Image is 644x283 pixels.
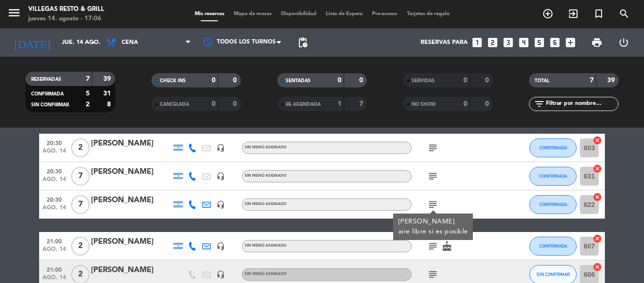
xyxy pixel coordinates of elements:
div: [PERSON_NAME] [91,137,171,150]
i: cancel [593,192,602,202]
span: Tarjetas de regalo [402,11,454,17]
span: Sin menú asignado [245,244,287,248]
strong: 5 [86,90,90,97]
span: CONFIRMADA [539,145,567,150]
span: Sin menú asignado [245,146,287,149]
div: [PERSON_NAME] [91,194,171,206]
span: TOTAL [535,78,549,83]
span: 20:30 [42,194,66,205]
i: menu [7,6,21,20]
strong: 39 [103,76,113,82]
span: CONFIRMADA [539,173,567,179]
button: menu [7,6,21,23]
span: ago. 14 [42,148,66,159]
strong: 0 [463,101,467,107]
i: headset_mic [216,242,225,250]
span: SENTADAS [286,78,311,83]
span: SIN CONFIRMAR [537,272,570,277]
strong: 39 [607,77,617,84]
strong: 0 [233,101,239,107]
i: power_settings_new [618,37,629,48]
span: CANCELADA [160,102,189,107]
i: add_box [564,36,577,49]
span: Pre-acceso [367,11,402,17]
span: NO SHOW [412,102,436,107]
i: filter_list [534,98,545,110]
strong: 0 [485,77,491,84]
span: CHECK INS [160,78,186,83]
i: cake [441,240,453,252]
span: 7 [71,195,90,214]
strong: 7 [86,76,90,82]
i: cancel [593,262,602,272]
span: Mis reservas [190,11,229,17]
i: headset_mic [216,144,225,152]
div: [PERSON_NAME] [91,236,171,248]
strong: 0 [463,77,467,84]
span: ago. 14 [42,205,66,215]
i: headset_mic [216,270,225,279]
i: cancel [593,234,602,243]
i: subject [427,142,438,154]
span: 2 [71,237,90,256]
span: CONFIRMADA [539,202,567,207]
span: Sin menú asignado [245,202,287,206]
strong: 1 [338,101,341,107]
span: Cena [122,39,138,46]
span: Reservas para [421,39,468,46]
div: [PERSON_NAME] [91,166,171,178]
i: exit_to_app [568,8,579,19]
div: Villegas Resto & Grill [28,5,104,14]
span: 2 [71,138,90,157]
strong: 0 [233,77,239,84]
i: looks_one [471,36,483,49]
i: looks_two [487,36,499,49]
strong: 2 [86,101,90,108]
span: 20:30 [42,137,66,148]
i: search [619,8,630,19]
strong: 0 [212,101,215,107]
strong: 7 [590,77,594,84]
i: add_circle_outline [542,8,553,19]
i: looks_4 [518,36,530,49]
strong: 0 [212,77,215,84]
div: jueves 14. agosto - 17:06 [28,14,104,24]
div: [PERSON_NAME] [91,264,171,276]
i: subject [427,240,438,252]
span: Lista de Espera [321,11,367,17]
i: subject [427,171,438,182]
i: subject [427,269,438,280]
span: 21:00 [42,235,66,246]
div: [PERSON_NAME] aire libre si es posible [398,217,468,237]
span: CONFIRMADA [31,92,64,96]
span: SIN CONFIRMAR [31,103,69,107]
strong: 7 [359,101,365,107]
strong: 8 [107,101,113,108]
span: ago. 14 [42,176,66,187]
span: 21:00 [42,264,66,274]
i: looks_5 [533,36,545,49]
strong: 0 [485,101,491,107]
span: RESERVADAS [31,77,61,82]
i: headset_mic [216,172,225,180]
button: CONFIRMADA [529,195,577,214]
strong: 0 [359,77,365,84]
span: 20:30 [42,165,66,176]
i: arrow_drop_down [88,37,99,48]
i: looks_3 [502,36,514,49]
button: CONFIRMADA [529,167,577,186]
i: [DATE] [7,32,57,53]
span: Sin menú asignado [245,174,287,178]
span: Sin menú asignado [245,272,287,276]
i: looks_6 [549,36,561,49]
i: subject [427,199,438,210]
strong: 0 [338,77,341,84]
span: Disponibilidad [276,11,321,17]
div: LOG OUT [610,28,637,57]
i: headset_mic [216,200,225,209]
strong: 31 [103,90,113,97]
span: pending_actions [297,37,308,48]
span: ago. 14 [42,246,66,257]
span: RE AGENDADA [286,102,321,107]
span: print [591,37,603,48]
